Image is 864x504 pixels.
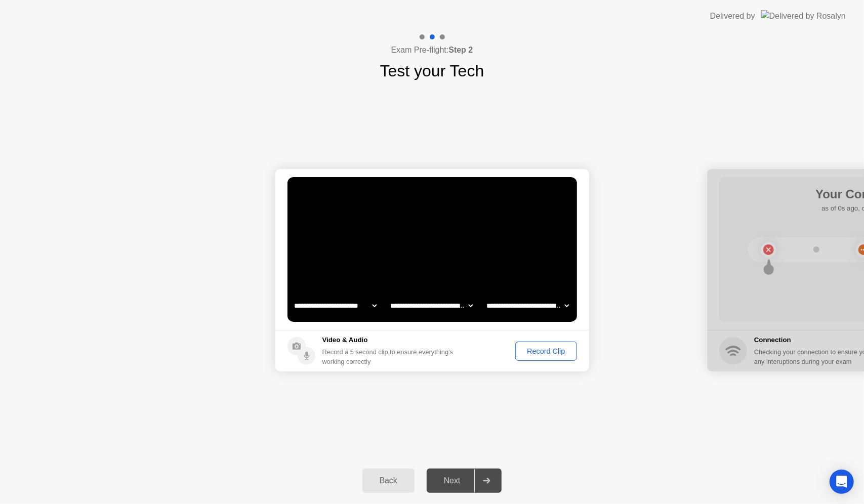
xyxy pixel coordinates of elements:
[519,347,573,355] div: Record Clip
[322,335,458,345] h5: Video & Audio
[362,469,415,493] button: Back
[448,46,473,54] b: Step 2
[515,342,577,361] button: Record Clip
[761,10,846,22] img: Delivered by Rosalyn
[830,470,854,494] div: Open Intercom Messenger
[710,10,755,22] div: Delivered by
[322,347,458,366] div: Record a 5 second clip to ensure everything’s working correctly
[430,476,475,485] div: Next
[427,469,502,493] button: Next
[388,296,475,316] select: Available speakers
[484,296,571,316] select: Available microphones
[391,44,473,56] h4: Exam Pre-flight:
[365,476,412,485] div: Back
[380,59,484,83] h1: Test your Tech
[292,296,379,316] select: Available cameras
